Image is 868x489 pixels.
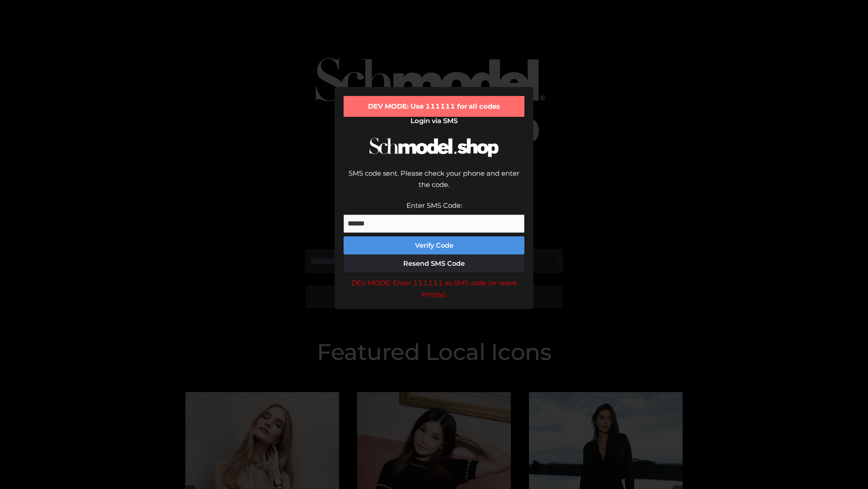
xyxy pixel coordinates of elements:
label: Enter SMS Code: [406,201,462,210]
div: DEV MODE: Use 111111 for all codes [344,96,524,117]
div: DEV MODE: Enter 111111 as SMS code (or leave empty). [344,277,524,300]
button: Verify Code [344,236,524,254]
button: Resend SMS Code [344,254,524,273]
h2: Login via SMS [344,117,524,125]
div: SMS code sent. Please check your phone and enter the code. [344,168,524,200]
img: Schmodel Logo [366,129,502,165]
